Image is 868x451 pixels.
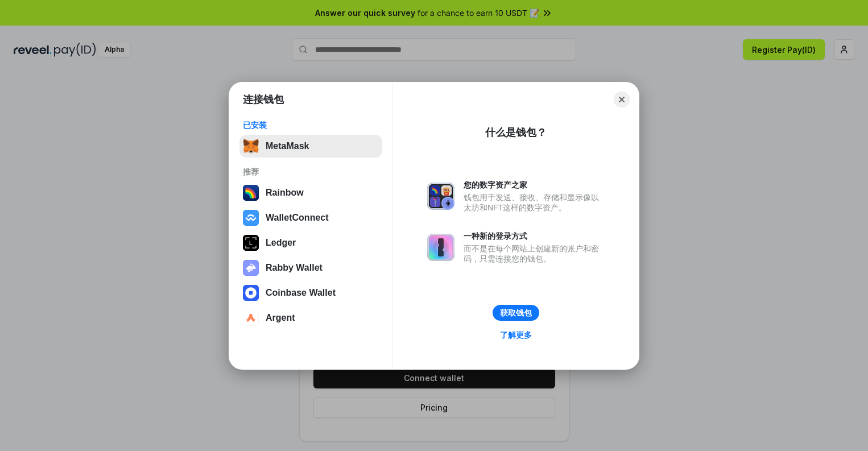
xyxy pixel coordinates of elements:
img: svg+xml,%3Csvg%20width%3D%2228%22%20height%3D%2228%22%20viewBox%3D%220%200%2028%2028%22%20fill%3D... [243,310,259,326]
img: svg+xml,%3Csvg%20xmlns%3D%22http%3A%2F%2Fwww.w3.org%2F2000%2Fsvg%22%20width%3D%2228%22%20height%3... [243,235,259,251]
div: Ledger [266,238,296,248]
button: Close [614,92,630,107]
button: Rabby Wallet [239,256,382,279]
button: Argent [239,307,382,329]
a: 了解更多 [493,328,539,342]
div: 一种新的登录方式 [464,231,605,241]
div: Rainbow [266,188,304,198]
img: svg+xml,%3Csvg%20xmlns%3D%22http%3A%2F%2Fwww.w3.org%2F2000%2Fsvg%22%20fill%3D%22none%22%20viewBox... [427,234,454,261]
div: Argent [266,313,295,323]
div: 而不是在每个网站上创建新的账户和密码，只需连接您的钱包。 [464,243,605,264]
img: svg+xml,%3Csvg%20width%3D%2228%22%20height%3D%2228%22%20viewBox%3D%220%200%2028%2028%22%20fill%3D... [243,285,259,301]
button: MetaMask [239,135,382,158]
h1: 连接钱包 [243,93,284,106]
img: svg+xml,%3Csvg%20width%3D%2228%22%20height%3D%2228%22%20viewBox%3D%220%200%2028%2028%22%20fill%3D... [243,210,259,226]
div: 了解更多 [500,330,532,340]
div: MetaMask [266,141,309,151]
div: 已安装 [243,120,379,130]
div: Coinbase Wallet [266,288,336,298]
button: Ledger [239,231,382,254]
img: svg+xml,%3Csvg%20fill%3D%22none%22%20height%3D%2233%22%20viewBox%3D%220%200%2035%2033%22%20width%... [243,138,259,154]
button: Coinbase Wallet [239,282,382,304]
div: 获取钱包 [500,308,532,318]
img: svg+xml,%3Csvg%20width%3D%22120%22%20height%3D%22120%22%20viewBox%3D%220%200%20120%20120%22%20fil... [243,185,259,201]
button: 获取钱包 [493,305,539,321]
div: 钱包用于发送、接收、存储和显示像以太坊和NFT这样的数字资产。 [464,192,605,213]
div: Rabby Wallet [266,263,323,273]
button: WalletConnect [239,206,382,229]
div: WalletConnect [266,213,329,223]
div: 推荐 [243,167,379,177]
div: 什么是钱包？ [485,126,547,139]
div: 您的数字资产之家 [464,180,605,190]
img: svg+xml,%3Csvg%20xmlns%3D%22http%3A%2F%2Fwww.w3.org%2F2000%2Fsvg%22%20fill%3D%22none%22%20viewBox... [427,183,454,210]
img: svg+xml,%3Csvg%20xmlns%3D%22http%3A%2F%2Fwww.w3.org%2F2000%2Fsvg%22%20fill%3D%22none%22%20viewBox... [243,260,259,276]
button: Rainbow [239,181,382,204]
